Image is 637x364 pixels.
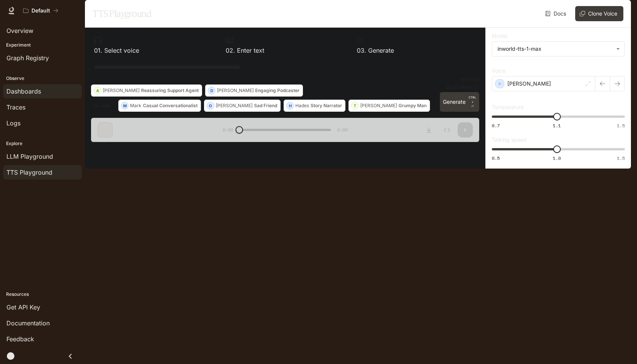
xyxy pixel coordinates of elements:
p: $ 0.000640 [447,84,472,91]
button: T[PERSON_NAME]Grumpy Man [348,100,430,112]
button: A[PERSON_NAME]Reassuring Support Agent [91,84,202,97]
p: 0 3 . [357,47,366,53]
p: Model [492,33,507,39]
p: Reassuring Support Agent [141,88,199,93]
div: A [94,84,101,97]
div: M [121,100,128,112]
p: [PERSON_NAME] [217,88,254,93]
p: Voice [492,68,505,73]
p: Engaging Podcaster [255,88,300,93]
h1: TTS Playground [93,6,151,21]
div: inworld-tts-1-max [492,42,624,56]
p: 64 / 1000 [461,76,479,83]
p: ⏎ [469,95,476,109]
p: Select voice [102,47,139,53]
p: Mark [130,103,141,108]
button: GenerateCTRL +⏎ [440,92,479,112]
p: [PERSON_NAME] [507,80,551,87]
p: Generate [366,47,394,53]
p: Sad Friend [254,103,277,108]
p: 0 1 . [94,47,102,53]
p: [PERSON_NAME] [360,103,397,108]
div: T [351,100,358,112]
p: Default [31,8,50,14]
p: Enter text [235,47,264,53]
p: [PERSON_NAME] [216,103,253,108]
button: HHadesStory Narrator [284,100,345,112]
div: H [287,100,293,112]
span: 0.5 [492,155,500,161]
span: 1.5 [617,155,625,161]
button: All workspaces [20,3,62,18]
span: 1.5 [617,122,625,129]
span: 1.1 [553,122,561,129]
a: Docs [544,6,569,21]
p: Casual Conversationalist [143,103,198,108]
p: Talking speed [492,137,527,142]
div: inworld-tts-1-max [497,45,612,53]
p: CTRL + [469,95,476,104]
span: 1.0 [553,155,561,161]
button: O[PERSON_NAME]Sad Friend [204,100,281,112]
p: Grumpy Man [399,103,427,108]
p: Story Narrator [311,103,342,108]
div: O [207,100,214,112]
p: [PERSON_NAME] [103,88,140,93]
button: D[PERSON_NAME]Engaging Podcaster [205,84,303,97]
p: Temperature [492,105,524,110]
div: D [208,84,215,97]
span: 0.7 [492,122,500,129]
button: MMarkCasual Conversationalist [118,100,201,112]
p: 0 2 . [226,47,235,53]
button: Hide [91,100,115,112]
button: Clone Voice [575,6,623,21]
p: Hades [295,103,309,108]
